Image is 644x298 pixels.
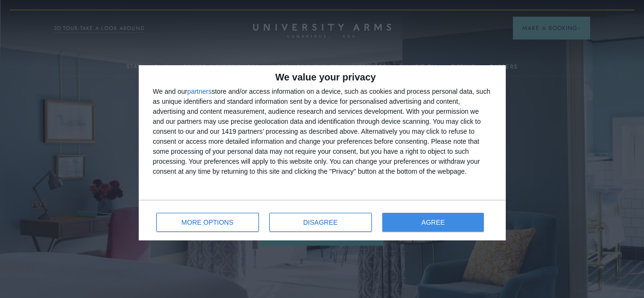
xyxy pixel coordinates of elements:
div: qc-cmp2-ui [139,65,506,240]
button: AGREE [382,213,484,232]
span: AGREE [421,219,445,226]
div: We and our store and/or access information on a device, such as cookies and process personal data... [153,87,491,177]
span: MORE OPTIONS [182,219,234,226]
h2: We value your privacy [153,72,491,82]
button: partners [187,88,212,95]
button: DISAGREE [269,213,372,232]
button: MORE OPTIONS [156,213,259,232]
span: DISAGREE [303,219,337,226]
